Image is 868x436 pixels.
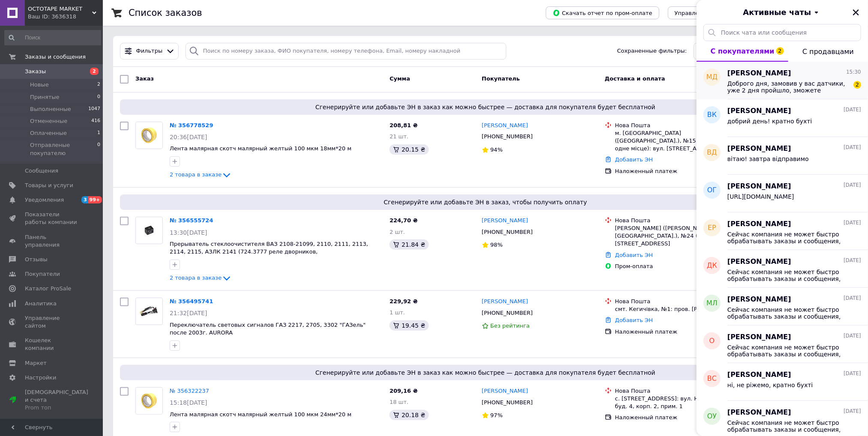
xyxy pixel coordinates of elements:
span: Фильтры [136,47,163,55]
span: 1047 [88,105,100,113]
span: [PERSON_NAME] [727,182,791,191]
span: Управление статусами [675,10,742,16]
span: Оплаченные [30,129,67,137]
div: 20.15 ₴ [389,144,428,155]
div: Ваш ID: 3636318 [28,13,103,21]
a: [PERSON_NAME] [482,217,528,225]
span: [PERSON_NAME] [727,257,791,267]
span: добрий день! кратно бухті [727,118,812,125]
div: [PERSON_NAME] ([PERSON_NAME][GEOGRAPHIC_DATA].), №24 (до 30 кг): ул. [STREET_ADDRESS] [615,224,745,248]
span: Каталог ProSale [25,285,71,293]
a: Фото товару [135,217,163,244]
span: С покупателями [711,47,775,55]
span: [DATE] [844,106,861,113]
button: ЕР[PERSON_NAME][DATE]Сейчас компания не может быстро обрабатывать заказы и сообщения, поскольку п... [697,212,868,250]
span: 98% [491,242,503,248]
span: ОУ [707,412,717,421]
div: Пром-оплата [615,263,745,270]
span: Сгенерируйте или добавьте ЭН в заказ как можно быстрее — доставка для покупателя будет бесплатной [123,368,847,377]
span: [DATE] [844,182,861,189]
span: 0 [97,93,100,101]
span: [PERSON_NAME] [727,370,791,380]
span: [PERSON_NAME] [727,332,791,342]
div: [PHONE_NUMBER] [480,397,535,408]
span: Выполненные [30,105,71,113]
span: [DATE] [844,144,861,151]
span: [DATE] [844,219,861,227]
input: Поиск чата или сообщения [703,24,861,41]
span: Маркет [25,359,47,367]
span: 2 шт. [389,229,405,235]
span: Без рейтинга [491,323,530,329]
div: Prom топ [25,404,88,412]
div: [PHONE_NUMBER] [480,227,535,238]
a: Добавить ЭН [615,317,653,323]
img: Фото товару [136,302,162,320]
a: Лента малярная скотч малярный желтый 100 мкм 18мм*20 м [170,145,351,152]
button: Активные чаты [721,7,844,18]
div: с. [STREET_ADDRESS]: вул. Незалежності, буд. 4, корп. 2, прим. 1 [615,395,745,410]
span: 2 [97,81,100,89]
div: Наложенный платеж [615,328,745,336]
a: Фото товару [135,298,163,325]
a: № 356495741 [170,298,213,305]
span: Доставка и оплата [605,75,665,82]
span: [DATE] [844,332,861,340]
span: 2 товара в заказе [170,275,221,281]
span: Заказ [135,75,154,82]
span: OCTOTAPE MARKET [28,5,92,13]
span: ВК [707,110,717,120]
button: ОГ[PERSON_NAME][DATE][URL][DOMAIN_NAME] [697,175,868,212]
span: Сейчас компания не может быстро обрабатывать заказы и сообщения, поскольку по ее графику работы с... [727,231,849,245]
h1: Список заказов [129,8,202,18]
span: Сообщения [25,167,58,175]
span: ДК [707,261,717,271]
span: ні, не ріжемо, кратно бухті [727,382,813,388]
img: Фото товару [136,221,162,239]
button: Скачать отчет по пром-оплате [546,6,659,19]
span: Скачать отчет по пром-оплате [553,9,652,17]
span: [DATE] [844,257,861,264]
span: МЛ [706,299,718,308]
div: м. [GEOGRAPHIC_DATA] ([GEOGRAPHIC_DATA].), №15 (до 30 кг на одне місце): вул. [STREET_ADDRESS] [615,129,745,153]
span: Уведомления [25,196,64,204]
span: Аналитика [25,300,57,308]
a: Переключатель световых сигналов ГАЗ 2217, 2705, 3302 "ГАЗель" после 2003г. AURORA [170,322,366,336]
span: Кошелек компании [25,337,79,352]
span: [PERSON_NAME] [727,408,791,418]
span: Сгенерируйте или добавьте ЭН в заказ, чтобы получить оплату [123,198,847,206]
button: МЛ[PERSON_NAME][DATE]Сейчас компания не может быстро обрабатывать заказы и сообщения, поскольку п... [697,288,868,326]
span: [DATE] [844,408,861,415]
span: Прерыватель стеклоочистителя ВАЗ 2108-21099, 2110, 2111, 2113, 2114, 2115, АЗЛК 2141 (724.3777 ре... [170,241,368,255]
div: Наложенный платеж [615,167,745,175]
span: [PERSON_NAME] [727,106,791,116]
div: 20.18 ₴ [389,410,428,420]
span: 20:36[DATE] [170,134,207,140]
span: 15:18[DATE] [170,399,207,406]
div: 21.84 ₴ [389,239,428,250]
div: Нова Пошта [615,122,745,129]
span: Покупатели [25,270,60,278]
span: ЕР [708,223,716,233]
span: Покупатель [482,75,520,82]
button: ВС[PERSON_NAME][DATE]ні, не ріжемо, кратно бухті [697,363,868,401]
span: 224,70 ₴ [389,217,418,224]
a: Фото товару [135,387,163,415]
div: смт. Кегичівка, №1: пров. [PERSON_NAME], 9 [615,305,745,313]
a: [PERSON_NAME] [482,122,528,130]
a: Фото товару [135,122,163,149]
span: 2 [90,68,99,75]
span: [URL][DOMAIN_NAME] [727,193,794,200]
a: 2 товара в заказе [170,171,232,178]
span: Отправленые покупателю [30,141,97,157]
a: [PERSON_NAME] [482,298,528,306]
span: Сумма [389,75,410,82]
a: Лента малярная скотч малярный желтый 100 мкм 24мм*20 м [170,411,351,418]
span: Сейчас компания не может быстро обрабатывать заказы и сообщения, поскольку по ее графику работы с... [727,419,849,433]
span: [PERSON_NAME] [727,219,791,229]
span: 229,92 ₴ [389,298,418,305]
button: Закрыть [851,7,861,18]
span: О [709,336,715,346]
span: Сохраненные фильтры: [617,47,687,55]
